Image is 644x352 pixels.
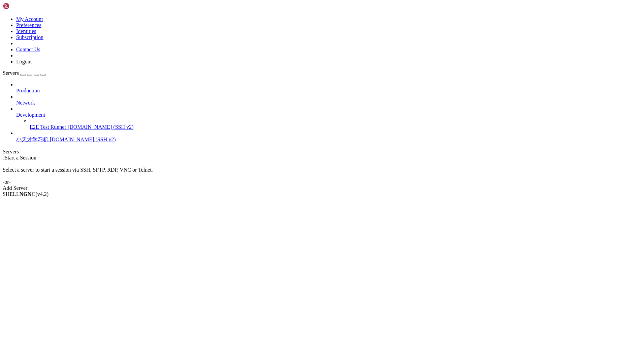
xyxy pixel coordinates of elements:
[3,149,641,155] div: Servers
[30,124,66,130] span: E2E Test Runner
[16,82,641,94] li: Production
[16,16,43,22] a: My Account
[16,28,36,34] a: Identities
[3,3,41,9] img: Shellngn
[36,191,49,197] span: 4.2.0
[5,155,36,160] span: Start a Session
[3,185,641,191] div: Add Server
[16,88,641,94] a: Production
[50,137,116,142] span: [DOMAIN_NAME] (SSH v2)
[16,112,45,118] span: Development
[16,59,32,64] a: Logout
[68,124,134,130] span: [DOMAIN_NAME] (SSH v2)
[30,124,641,130] a: E2E Test Runner [DOMAIN_NAME] (SSH v2)
[3,155,5,160] span: 
[16,34,43,40] a: Subscription
[3,191,49,197] span: SHELL ©
[16,130,641,143] li: 小天才学习机 [DOMAIN_NAME] (SSH v2)
[16,47,40,52] a: Contact Us
[16,94,641,106] li: Network
[16,88,40,93] span: Production
[16,136,641,143] a: 小天才学习机 [DOMAIN_NAME] (SSH v2)
[3,161,641,185] div: Select a server to start a session via SSH, SFTP, RDP, VNC or Telnet. -or-
[16,112,641,118] a: Development
[30,118,641,130] li: E2E Test Runner [DOMAIN_NAME] (SSH v2)
[3,70,19,76] span: Servers
[3,70,46,76] a: Servers
[16,100,35,106] span: Network
[20,191,32,197] b: NGN
[16,137,49,142] span: 小天才学习机
[16,100,641,106] a: Network
[16,22,41,28] a: Preferences
[16,106,641,130] li: Development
